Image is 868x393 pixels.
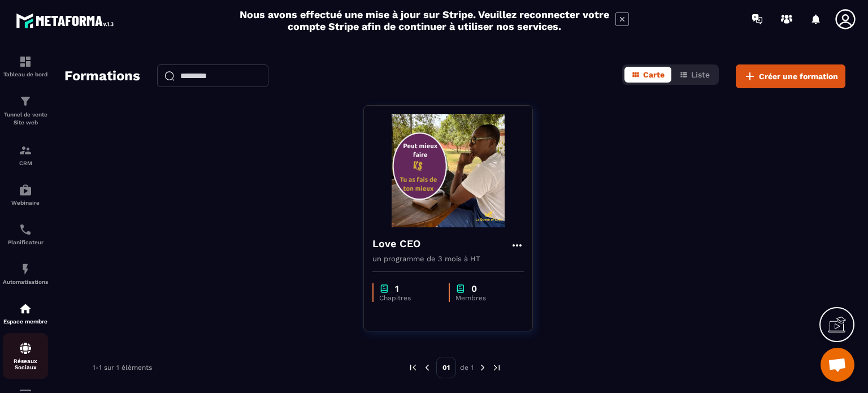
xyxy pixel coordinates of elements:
p: Automatisations [3,279,48,285]
div: Open chat [821,348,854,382]
a: automationsautomationsAutomatisations [3,254,48,293]
a: automationsautomationsWebinaire [3,175,48,214]
p: Chapitres [379,294,437,302]
img: prev [408,362,418,373]
img: formation-background [372,114,524,227]
a: formation-backgroundLove CEOun programme de 3 mois à HTchapter1Chapitreschapter0Membres [363,105,547,346]
p: Planificateur [3,239,48,245]
a: automationsautomationsEspace membre [3,293,48,333]
span: Carte [643,70,665,79]
span: Liste [691,70,710,79]
p: 01 [436,357,456,378]
h2: Formations [64,64,140,88]
img: scheduler [19,223,32,236]
img: prev [422,362,432,373]
img: formation [19,55,32,68]
a: formationformationTableau de bord [3,46,48,86]
p: de 1 [460,363,474,372]
p: 1 [395,283,399,294]
img: next [492,362,502,373]
img: automations [19,262,32,276]
p: CRM [3,160,48,166]
button: Créer une formation [736,64,845,88]
button: Liste [672,67,717,83]
img: social-network [19,342,32,355]
p: 1-1 sur 1 éléments [93,364,152,372]
h4: Love CEO [372,236,421,252]
a: social-networksocial-networkRéseaux Sociaux [3,333,48,379]
p: Réseaux Sociaux [3,358,48,370]
p: Espace membre [3,318,48,325]
img: automations [19,302,32,316]
img: chapter [455,283,466,294]
p: un programme de 3 mois à HT [372,254,524,263]
img: next [478,362,488,373]
img: formation [19,144,32,157]
a: formationformationTunnel de vente Site web [3,86,48,135]
img: formation [19,94,32,108]
p: 0 [471,283,477,294]
p: Tableau de bord [3,71,48,77]
h2: Nous avons effectué une mise à jour sur Stripe. Veuillez reconnecter votre compte Stripe afin de ... [239,8,610,32]
p: Webinaire [3,200,48,206]
a: schedulerschedulerPlanificateur [3,214,48,254]
button: Carte [624,67,671,83]
a: formationformationCRM [3,135,48,175]
span: Créer une formation [759,71,838,82]
p: Tunnel de vente Site web [3,111,48,127]
img: automations [19,183,32,197]
p: Membres [455,294,513,302]
img: logo [16,10,118,31]
img: chapter [379,283,389,294]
